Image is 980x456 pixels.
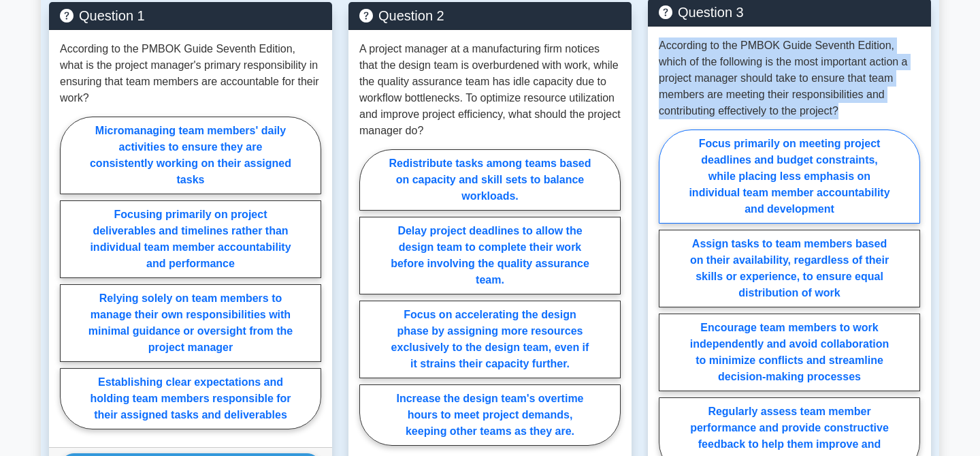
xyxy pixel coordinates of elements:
[60,200,321,278] label: Focusing primarily on project deliverables and timelines rather than individual team member accou...
[359,41,621,139] p: A project manager at a manufacturing firm notices that the design team is overburdened with work,...
[659,130,920,224] label: Focus primarily on meeting project deadlines and budget constraints, while placing less emphasis ...
[359,217,621,294] label: Delay project deadlines to allow the design team to complete their work before involving the qual...
[659,37,920,119] p: According to the PMBOK Guide Seventh Edition, which of the following is the most important action...
[359,301,621,378] label: Focus on accelerating the design phase by assigning more resources exclusively to the design team...
[60,41,321,106] p: According to the PMBOK Guide Seventh Edition, what is the project manager's primary responsibilit...
[659,314,920,391] label: Encourage team members to work independently and avoid collaboration to minimize conflicts and st...
[359,149,621,211] label: Redistribute tasks among teams based on capacity and skill sets to balance workloads.
[60,368,321,429] label: Establishing clear expectations and holding team members responsible for their assigned tasks and...
[359,7,621,24] h5: Question 2
[659,4,920,20] h5: Question 3
[659,230,920,307] label: Assign tasks to team members based on their availability, regardless of their skills or experienc...
[60,117,321,194] label: Micromanaging team members' daily activities to ensure they are consistently working on their ass...
[359,384,621,446] label: Increase the design team's overtime hours to meet project demands, keeping other teams as they are.
[60,7,321,24] h5: Question 1
[60,284,321,362] label: Relying solely on team members to manage their own responsibilities with minimal guidance or over...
